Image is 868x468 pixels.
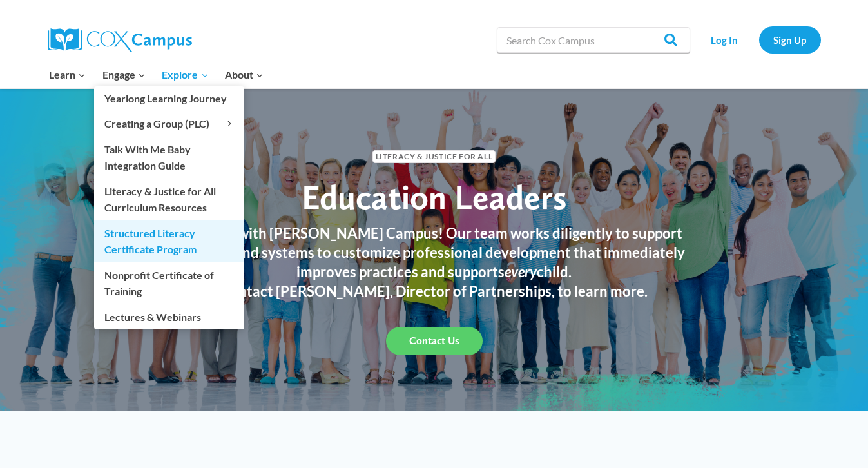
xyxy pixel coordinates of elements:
a: Literacy & Justice for All Curriculum Resources [94,179,244,220]
img: Cox Campus [48,28,192,52]
span: Education Leaders [302,177,566,217]
span: Literacy & Justice for All [372,150,496,162]
a: Nonprofit Certificate of Training [94,262,244,304]
button: Child menu of Engage [94,61,154,88]
a: Lectures & Webinars [94,304,244,329]
em: every [505,263,537,280]
h3: Partner with [PERSON_NAME] Campus! Our team works diligently to support schools and systems to cu... [170,224,699,282]
button: Child menu of Learn [41,61,95,88]
a: Structured Literacy Certificate Program [94,220,244,262]
button: Child menu of Creating a Group (PLC) [94,112,244,136]
h3: Contact [PERSON_NAME], Director of Partnerships, to learn more. [170,282,699,301]
a: Log In [697,26,753,53]
a: Contact Us [386,327,483,355]
a: Yearlong Learning Journey [94,86,244,111]
button: Child menu of Explore [154,61,217,88]
button: Child menu of About [217,61,272,88]
span: Contact Us [409,335,459,347]
nav: Primary Navigation [41,61,272,88]
a: Sign Up [759,26,821,53]
a: Talk With Me Baby Integration Guide [94,137,244,178]
nav: Secondary Navigation [697,26,821,53]
input: Search Cox Campus [497,27,690,53]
